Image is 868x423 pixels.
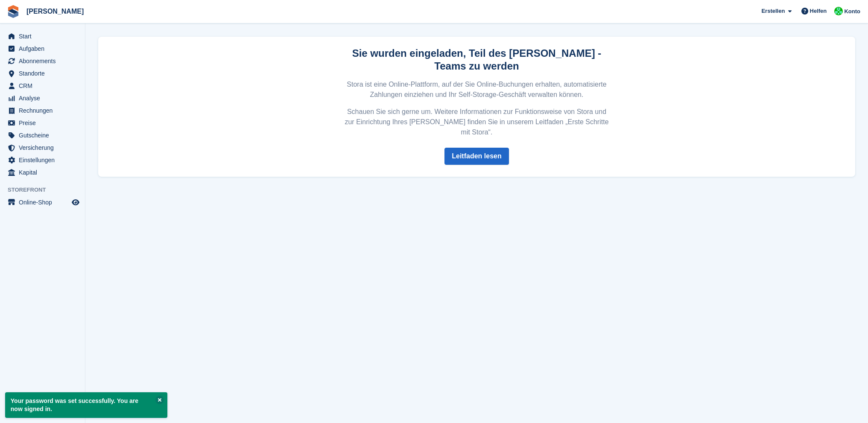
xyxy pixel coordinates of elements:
img: stora-icon-8386f47178a22dfd0bd8f6a31ec36ba5ce8667c1dd55bd0f319d3a0aa187defe.svg [7,5,20,18]
span: Gutscheine [19,129,70,141]
a: menu [4,30,81,42]
p: Stora ist eine Online-Plattform, auf der Sie Online-Buchungen erhalten, automatisierte Zahlungen ... [342,79,612,100]
span: Analyse [19,92,70,104]
a: menu [4,43,81,55]
p: Schauen Sie sich gerne um. Weitere Informationen zur Funktionsweise von Stora und zur Einrichtung... [342,107,612,137]
a: menu [4,129,81,141]
span: CRM [19,80,70,92]
span: Start [19,30,70,42]
a: [PERSON_NAME] [23,4,87,18]
a: menu [4,142,81,154]
a: menu [4,117,81,129]
a: menu [4,67,81,79]
span: Online-Shop [19,196,70,208]
span: Standorte [19,67,70,79]
a: menu [4,80,81,92]
a: Leitfaden lesen [444,148,509,165]
img: Udo Bihn [834,7,843,15]
a: menu [4,166,81,178]
span: Kapital [19,166,70,178]
span: Konto [844,7,860,16]
span: Helfen [810,7,827,15]
a: menu [4,154,81,166]
span: Einstellungen [19,154,70,166]
a: menu [4,105,81,117]
p: Your password was set successfully. You are now signed in. [5,392,167,418]
strong: Sie wurden eingeladen, Teil des [PERSON_NAME] -Teams zu werden [352,47,602,72]
a: Vorschau-Shop [70,197,81,207]
span: Abonnements [19,55,70,67]
span: Versicherung [19,142,70,154]
span: Aufgaben [19,43,70,55]
a: menu [4,92,81,104]
span: Erstellen [761,7,785,15]
span: Storefront [8,186,85,194]
a: menu [4,55,81,67]
a: Speisekarte [4,196,81,208]
span: Rechnungen [19,105,70,117]
span: Preise [19,117,70,129]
